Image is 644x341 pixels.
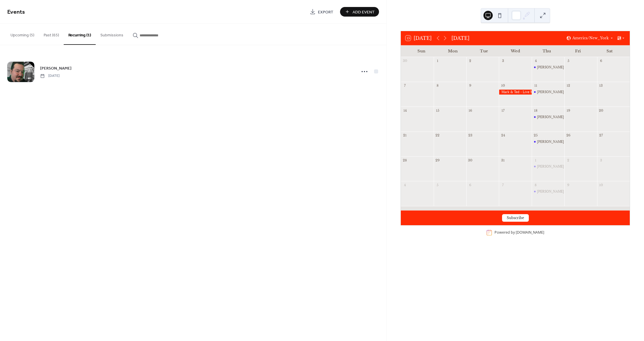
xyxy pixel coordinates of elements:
div: Fri [562,45,594,57]
div: 18 [533,108,538,113]
button: Recurring (1) [64,24,96,45]
div: 3 [599,158,603,162]
div: [PERSON_NAME] [537,115,564,120]
div: 5 [435,183,440,187]
div: 27 [599,133,603,138]
div: 20 [599,108,603,113]
div: 16 [468,108,472,113]
span: [PERSON_NAME] [40,65,72,72]
span: Export [318,9,333,15]
span: Events [7,6,25,18]
div: 9 [468,84,472,88]
div: Powered by [494,230,544,235]
div: 10 [501,84,505,88]
div: 26 [566,133,570,138]
div: Sun [405,45,437,57]
div: 25 [533,133,538,138]
button: 15[DATE] [403,34,434,42]
div: Mark & Ted - Live Music [499,90,531,95]
div: 24 [501,133,505,138]
div: 7 [403,84,407,88]
div: [PERSON_NAME] [537,189,564,194]
div: 29 [435,158,440,162]
div: 2 [468,59,472,63]
button: Subscribe [502,214,529,222]
span: [DATE] [40,73,60,79]
button: Upcoming (5) [6,24,39,44]
div: 3 [501,59,505,63]
div: [DATE] [451,35,469,42]
div: [PERSON_NAME] [537,65,564,70]
div: 15 [435,108,440,113]
div: 6 [468,183,472,187]
div: 8 [435,84,440,88]
div: 31 [501,158,505,162]
div: 4 [403,183,407,187]
span: Add Event [353,9,375,15]
div: 10 [599,183,603,187]
div: 30 [403,59,407,63]
div: DJ Drew [532,139,564,144]
div: DJ Drew [532,115,564,120]
div: 2 [566,158,570,162]
div: 5 [566,59,570,63]
div: [PERSON_NAME] [537,139,564,144]
div: 21 [403,133,407,138]
div: DJ Drew [532,65,564,70]
div: 1 [533,158,538,162]
div: 14 [403,108,407,113]
div: [PERSON_NAME] [537,164,564,169]
div: 13 [599,84,603,88]
div: DJ Drew [532,90,564,95]
a: [PERSON_NAME] [40,65,72,72]
div: 7 [501,183,505,187]
div: Wed [500,45,531,57]
div: [PERSON_NAME] [537,90,564,95]
div: Tue [468,45,500,57]
a: Export [305,7,338,17]
div: DJ Drew [532,164,564,169]
div: 8 [533,183,538,187]
div: 11 [533,84,538,88]
div: Sat [594,45,625,57]
div: 22 [435,133,440,138]
button: Submissions [96,24,128,44]
div: Thu [531,45,563,57]
button: Add Event [340,7,379,17]
span: America/New_York [572,36,609,40]
div: 28 [403,158,407,162]
div: Mon [437,45,468,57]
div: 4 [533,59,538,63]
div: 17 [501,108,505,113]
div: 23 [468,133,472,138]
button: Past (65) [39,24,64,44]
div: 6 [599,59,603,63]
a: [DOMAIN_NAME] [516,230,544,235]
div: 30 [468,158,472,162]
div: 19 [566,108,570,113]
div: 9 [566,183,570,187]
div: 12 [566,84,570,88]
div: 1 [435,59,440,63]
div: DJ Drew [532,189,564,194]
